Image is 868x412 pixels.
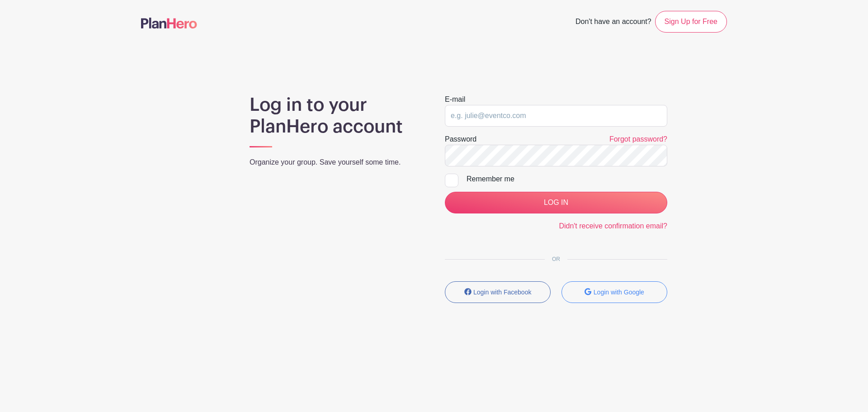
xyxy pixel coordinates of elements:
h1: Log in to your PlanHero account [250,94,423,137]
a: Sign Up for Free [655,11,727,33]
label: Password [445,134,476,145]
span: OR [545,256,567,262]
button: Login with Facebook [445,281,551,303]
img: logo-507f7623f17ff9eddc593b1ce0a138ce2505c220e1c5a4e2b4648c50719b7d32.svg [141,18,197,28]
small: Login with Google [594,289,644,296]
a: Forgot password? [609,135,667,143]
div: Remember me [467,174,667,185]
a: Didn't receive confirmation email? [559,222,667,230]
p: Organize your group. Save yourself some time. [250,157,423,168]
span: Don't have an account? [576,13,651,33]
button: Login with Google [561,281,667,303]
small: Login with Facebook [473,289,531,296]
label: E-mail [445,94,465,105]
input: LOG IN [445,192,667,213]
input: e.g. julie@eventco.com [445,105,667,127]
